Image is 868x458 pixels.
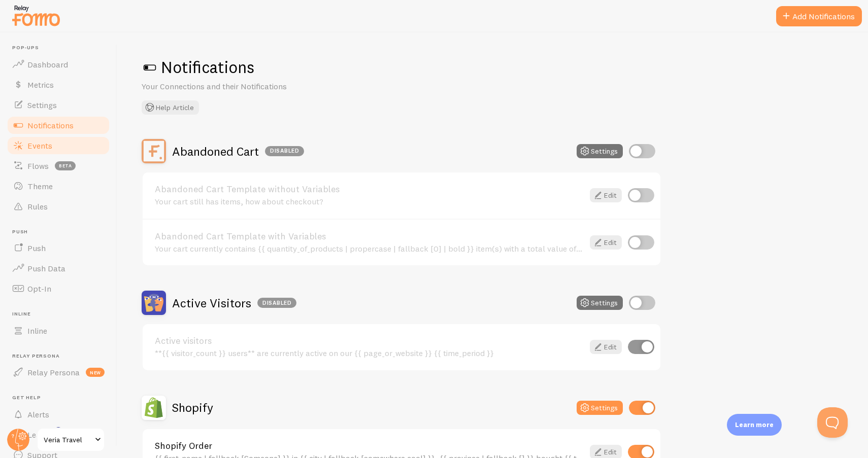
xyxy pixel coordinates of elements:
span: Veria Travel [44,434,92,446]
a: Edit [590,235,622,250]
div: Disabled [265,146,304,156]
a: Push Data [6,258,111,278]
span: Settings [27,100,57,110]
h2: Active Visitors [172,295,296,311]
a: Active visitors [155,336,584,345]
span: Push [12,229,111,235]
a: Learn [6,425,111,445]
svg: <p>Watch New Feature Tutorials!</p> [54,427,63,436]
a: Push [6,238,111,258]
span: Rules [27,201,48,212]
p: Learn more [735,420,774,430]
div: Learn more [727,414,782,436]
div: Disabled [257,298,296,308]
img: Active Visitors [142,291,166,315]
span: Push [27,243,46,253]
button: Settings [577,296,623,310]
span: Dashboard [27,59,68,69]
a: Notifications [6,115,111,135]
div: Your cart still has items, how about checkout? [155,197,584,206]
a: Edit [590,340,622,354]
span: Pop-ups [12,45,111,51]
h2: Abandoned Cart [172,144,304,159]
a: Veria Travel [37,428,105,452]
span: Events [27,140,52,151]
a: Flows beta [6,156,111,176]
iframe: Help Scout Beacon - Open [817,407,848,438]
a: Inline [6,321,111,341]
a: Shopify Order [155,441,584,450]
span: Inline [12,311,111,318]
a: Opt-In [6,278,111,299]
a: Relay Persona new [6,362,111,382]
h1: Notifications [142,57,844,78]
h2: Shopify [172,400,213,415]
a: Abandoned Cart Template without Variables [155,185,584,194]
span: Alerts [27,409,49,419]
a: Theme [6,176,111,196]
span: Theme [27,181,53,191]
span: Metrics [27,80,54,90]
img: fomo-relay-logo-orange.svg [11,3,61,28]
a: Abandoned Cart Template with Variables [155,232,584,241]
span: Relay Persona [27,367,80,377]
span: Inline [27,326,47,336]
img: Shopify [142,396,166,420]
a: Rules [6,196,111,217]
button: Settings [577,144,623,158]
a: Metrics [6,75,111,95]
button: Help Article [142,100,199,115]
span: Flows [27,161,49,171]
p: Your Connections and their Notifications [142,81,385,92]
div: **{{ visitor_count }} users** are currently active on our {{ page_or_website }} {{ time_period }} [155,348,584,358]
span: Push Data [27,263,65,273]
span: beta [55,161,76,170]
img: Abandoned Cart [142,139,166,163]
a: Alerts [6,404,111,425]
div: Your cart currently contains {{ quantity_of_products | propercase | fallback [0] | bold }} item(s... [155,244,584,253]
a: Dashboard [6,54,111,75]
span: Relay Persona [12,353,111,360]
span: Notifications [27,120,74,130]
a: Events [6,135,111,156]
a: Settings [6,95,111,115]
span: Get Help [12,395,111,401]
a: Edit [590,188,622,202]
span: Opt-In [27,284,51,294]
button: Settings [577,401,623,415]
span: new [86,368,105,377]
